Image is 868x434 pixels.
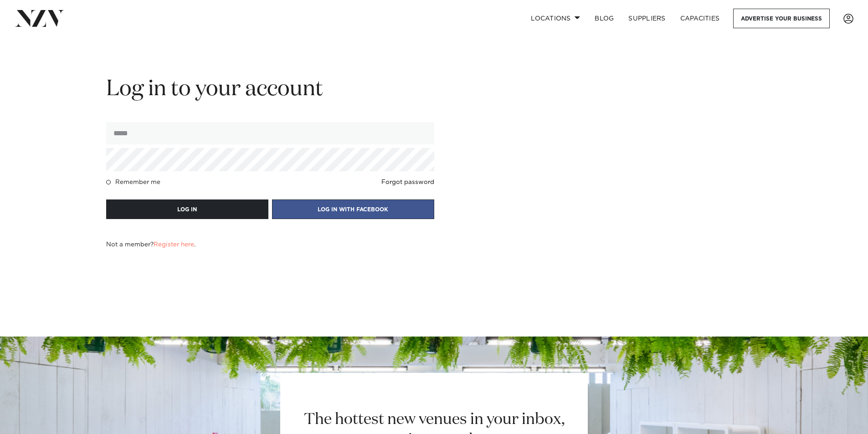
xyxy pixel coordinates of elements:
[587,9,621,28] a: BLOG
[621,9,673,28] a: SUPPLIERS
[115,179,160,186] h4: Remember me
[524,9,587,28] a: Locations
[733,9,830,28] a: Advertise your business
[106,241,195,248] h4: Not a member? .
[106,199,268,219] button: LOG IN
[106,75,434,104] h2: Log in to your account
[673,9,727,28] a: Capacities
[154,241,194,248] a: Register here
[381,179,434,186] a: Forgot password
[15,10,64,26] img: nzv-logo.png
[272,199,434,219] a: LOG IN WITH FACEBOOK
